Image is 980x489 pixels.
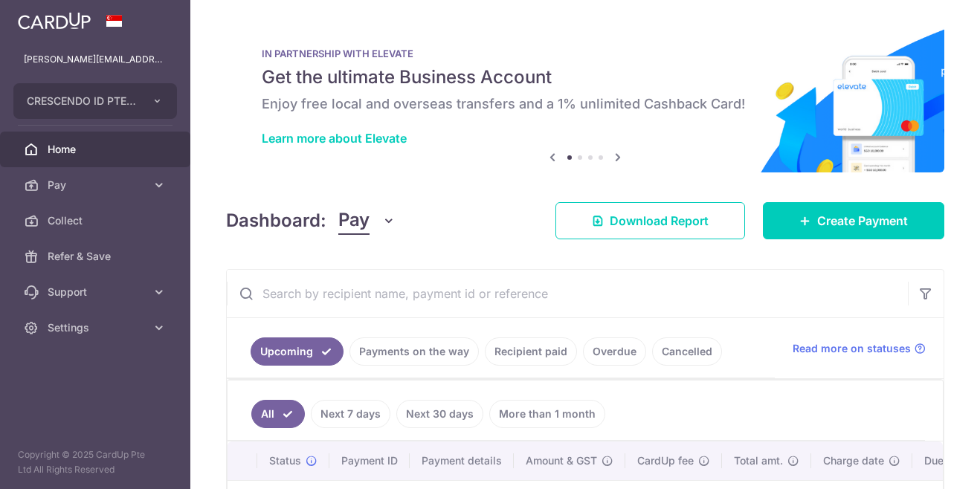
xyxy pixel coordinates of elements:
a: More than 1 month [489,400,605,428]
span: Amount & GST [526,453,597,468]
span: Status [269,453,301,468]
a: All [251,400,305,428]
span: Settings [48,320,146,335]
span: CRESCENDO ID PTE. LTD. [27,94,137,109]
h5: Get the ultimate Business Account [262,65,909,89]
a: Overdue [583,337,646,366]
span: Download Report [610,212,709,230]
span: Support [48,285,146,299]
img: CardUp [18,12,91,30]
img: Renovation banner [226,24,944,172]
h4: Dashboard: [226,207,326,234]
span: Home [48,142,146,157]
a: Next 30 days [396,400,483,428]
span: Due date [924,453,969,468]
span: Read more on statuses [793,341,911,356]
a: Upcoming [251,337,344,366]
span: Pay [338,207,370,235]
input: Search by recipient name, payment id or reference [227,270,908,317]
span: Create Payment [817,212,908,230]
button: CRESCENDO ID PTE. LTD. [13,83,177,119]
a: Payments on the way [349,337,479,366]
th: Payment details [410,441,514,480]
span: Pay [48,178,146,192]
th: Payment ID [329,441,410,480]
a: Next 7 days [311,400,390,428]
span: CardUp fee [637,453,694,468]
h6: Enjoy free local and overseas transfers and a 1% unlimited Cashback Card! [262,95,909,113]
button: Pay [338,207,396,235]
a: Learn more about Elevate [262,131,407,146]
a: Read more on statuses [793,341,926,356]
p: IN PARTNERSHIP WITH ELEVATE [262,48,909,59]
a: Create Payment [763,202,944,239]
span: Collect [48,213,146,228]
a: Download Report [555,202,745,239]
span: Total amt. [734,453,783,468]
p: [PERSON_NAME][EMAIL_ADDRESS][DOMAIN_NAME] [24,52,167,67]
a: Cancelled [652,337,722,366]
span: Charge date [823,453,884,468]
a: Recipient paid [485,337,577,366]
span: Refer & Save [48,249,146,264]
